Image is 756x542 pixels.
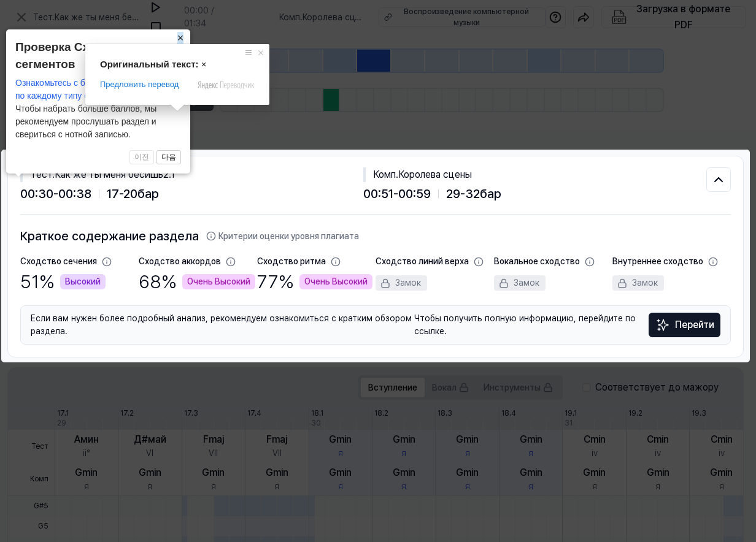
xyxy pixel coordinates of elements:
ya-tr-span: Критерии оценки уровня плагиата [218,230,359,243]
span: Оригинальный текст: [100,59,199,69]
ya-tr-span: Очень Высокий [304,275,368,288]
ya-tr-span: Перейти [675,318,714,332]
ya-tr-span: Проверка Сходства сегментов [15,40,129,71]
div: 51 % [20,268,106,296]
ya-tr-span: Если вам нужен более подробный анализ, рекомендуем ознакомиться с кратким обзором раздела. [31,312,414,338]
button: 이전 [129,150,154,165]
span: 00:51 - 00:59 [363,185,431,203]
button: Перейти [649,313,720,337]
ya-tr-span: Замок [632,277,658,289]
img: Сверкает [655,318,670,332]
a: СверкаетПерейти [649,313,720,337]
ya-tr-span: Вокальное сходство [494,256,580,266]
ya-tr-span: × [177,32,184,44]
span: × [201,59,207,69]
ya-tr-span: Краткое содержание раздела [20,227,199,245]
ya-tr-span: 32 [465,186,480,201]
ya-tr-span: 17 [107,186,119,201]
ya-tr-span: Сходство аккордов [139,256,221,266]
button: Закрыть [171,29,190,47]
ya-tr-span: Внутреннее сходство [612,256,703,266]
ya-tr-span: Ознакомьтесь с баллами, набранными по каждому типу оценки [15,78,171,101]
ya-tr-span: - [119,186,123,201]
ya-tr-span: Королева сцены [398,169,472,180]
ya-tr-span: 이전 [134,153,149,161]
button: Критерии оценки уровня плагиата [206,230,359,243]
ya-tr-span: Чтобы получить полную информацию, перейдите по ссылке. [414,312,649,338]
span: 00:30 - 00:38 [20,185,91,203]
ya-tr-span: . [52,169,55,180]
ya-tr-span: Высокий [65,275,101,288]
ya-tr-span: . [396,169,398,180]
ya-tr-span: Тест [30,169,52,180]
ya-tr-span: 29 [446,186,460,201]
ya-tr-span: 다음 [161,153,176,161]
ya-tr-span: Сходство ритма [257,256,326,266]
button: 다음 [156,150,181,165]
ya-tr-span: 20 [123,186,137,201]
ya-tr-span: Как же ты меня бесишь2.1 [55,169,175,180]
ya-tr-span: Чтобы набрать больше баллов, мы рекомендуем прослушать раздел и свериться с нотной записью. [15,104,156,139]
ya-tr-span: бар [137,186,159,201]
div: 77 % [257,268,372,296]
ya-tr-span: Сходство линий верха [376,256,469,266]
ya-tr-span: - [460,186,465,201]
span: Предложить перевод [100,79,179,90]
ya-tr-span: Комп [373,169,396,180]
ya-tr-span: Замок [395,277,421,289]
ya-tr-span: Сходство сечения [20,256,97,266]
div: 68 % [139,268,255,296]
ya-tr-span: Замок [514,277,539,289]
ya-tr-span: бар [480,186,501,201]
ya-tr-span: Очень Высокий [187,275,250,288]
